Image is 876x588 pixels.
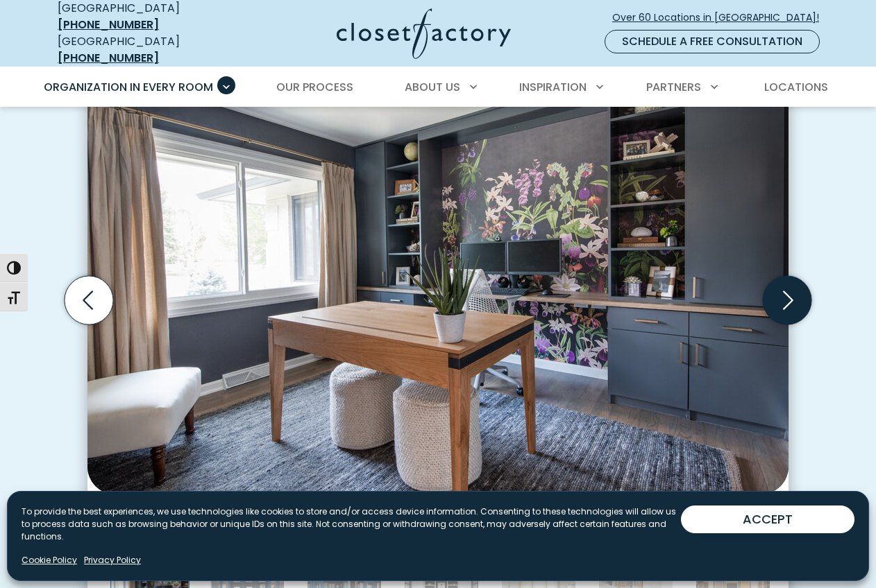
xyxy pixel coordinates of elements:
button: ACCEPT [681,505,854,533]
p: To provide the best experiences, we use technologies like cookies to store and/or access device i... [22,505,681,543]
a: [PHONE_NUMBER] [58,50,159,66]
button: Previous slide [59,270,119,330]
span: Our Process [276,79,353,95]
span: Organization in Every Room [44,79,213,95]
a: Schedule a Free Consultation [605,30,820,53]
span: Inspiration [519,79,587,95]
span: About Us [405,79,460,95]
span: Locations [764,79,828,95]
div: [GEOGRAPHIC_DATA] [58,33,228,67]
button: Next slide [757,270,817,330]
nav: Primary Menu [34,68,842,107]
a: Privacy Policy [84,554,141,567]
span: Partners [646,79,701,95]
a: Over 60 Locations in [GEOGRAPHIC_DATA]! [612,6,831,30]
img: Closet Factory Logo [337,8,511,59]
span: Over 60 Locations in [GEOGRAPHIC_DATA]! [612,10,830,25]
a: [PHONE_NUMBER] [58,17,159,33]
img: Modern home office with floral accent wallpaper, matte charcoal built-ins, and a light oak desk f... [87,68,789,494]
a: Cookie Policy [22,554,77,567]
